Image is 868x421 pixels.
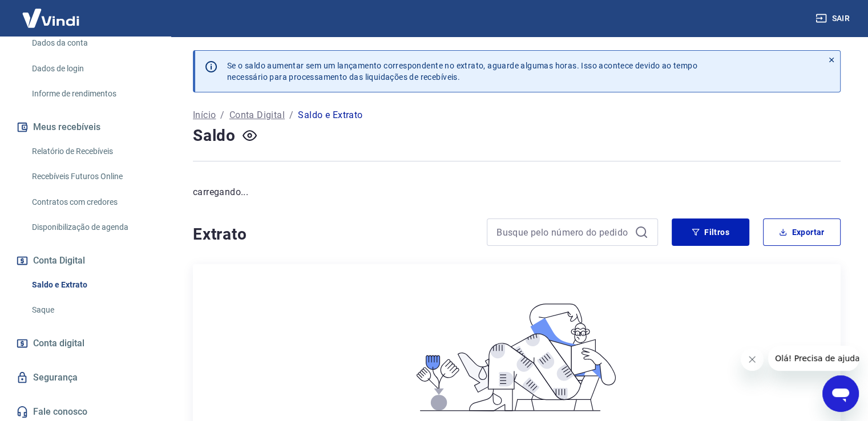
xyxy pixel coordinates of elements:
[193,108,216,122] a: Início
[60,73,87,80] div: Domínio
[822,375,859,412] iframe: Botão para abrir a janela de mensagens
[193,223,473,246] h4: Extrato
[14,115,157,140] button: Meus recebíveis
[7,8,96,17] span: Olá! Precisa de ajuda?
[220,108,224,122] p: /
[229,108,285,122] a: Conta Digital
[27,140,157,163] a: Relatório de Recebíveis
[27,273,157,297] a: Saldo e Extrato
[30,30,163,39] div: [PERSON_NAME]: [DOMAIN_NAME]
[193,185,841,199] p: carregando...
[120,72,130,81] img: tab_keywords_by_traffic_grey.svg
[14,248,157,273] button: Conta Digital
[496,224,630,241] input: Busque pelo número do pedido
[227,60,697,83] p: Se o saldo aumentar sem um lançamento correspondente no extrato, aguarde algumas horas. Isso acon...
[33,335,84,351] span: Conta digital
[289,108,293,122] p: /
[14,365,157,390] a: Segurança
[14,1,88,35] img: Vindi
[768,346,859,371] iframe: Mensagem da empresa
[32,18,56,27] div: v 4.0.25
[27,31,157,55] a: Dados da conta
[763,218,841,246] button: Exportar
[14,331,157,356] a: Conta digital
[672,218,749,246] button: Filtros
[27,82,157,106] a: Informe de rendimentos
[47,72,56,81] img: tab_domain_overview_orange.svg
[133,73,183,80] div: Palavras-chave
[27,191,157,214] a: Contratos com credores
[813,8,854,29] button: Sair
[741,348,764,371] iframe: Fechar mensagem
[193,124,236,147] h4: Saldo
[18,18,27,27] img: logo_orange.svg
[18,30,27,39] img: website_grey.svg
[27,298,157,322] a: Saque
[298,108,362,122] p: Saldo e Extrato
[27,165,157,188] a: Recebíveis Futuros Online
[27,216,157,239] a: Disponibilização de agenda
[27,57,157,80] a: Dados de login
